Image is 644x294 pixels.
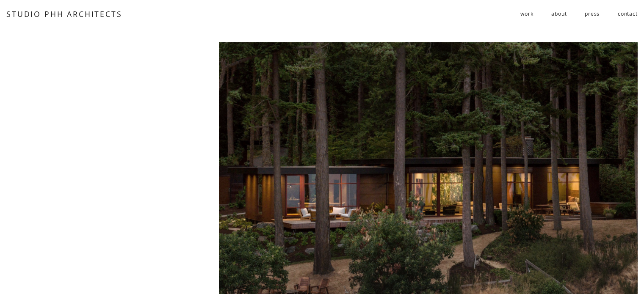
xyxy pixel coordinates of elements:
[551,7,567,21] a: about
[520,8,533,20] span: work
[618,7,638,21] a: contact
[520,7,533,21] a: folder dropdown
[6,9,122,19] a: STUDIO PHH ARCHITECTS
[585,7,600,21] a: press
